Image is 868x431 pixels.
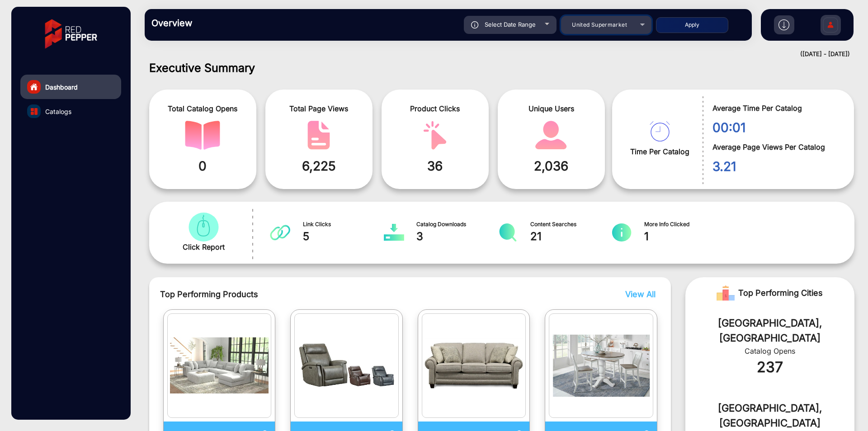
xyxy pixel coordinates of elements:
span: 1 [644,228,726,245]
span: Catalog Downloads [416,220,498,228]
div: Catalog Opens [699,346,841,356]
span: 21 [530,228,612,245]
img: catalog [384,223,404,242]
img: catalog [270,223,290,242]
span: Dashboard [45,82,78,92]
span: United Supermarket [572,21,627,28]
img: catalog [31,108,38,115]
img: Sign%20Up.svg [821,10,840,42]
img: catalog [301,121,336,150]
img: catalog [186,213,221,242]
span: Total Catalog Opens [156,103,250,114]
a: Dashboard [20,75,121,99]
div: 237 [699,356,841,378]
span: View All [625,289,656,299]
div: ([DATE] - [DATE]) [136,50,850,59]
button: View All [623,288,653,300]
span: 5 [303,228,385,245]
img: catalog [650,121,670,142]
img: catalog [170,316,269,415]
img: Rank image [717,284,735,302]
img: icon [471,21,479,28]
span: Link Clicks [303,220,385,228]
span: 00:01 [712,118,840,137]
img: catalog [552,316,651,415]
div: [GEOGRAPHIC_DATA], [GEOGRAPHIC_DATA] [699,316,841,346]
img: catalog [498,223,518,242]
img: catalog [185,121,220,150]
span: Average Page Views Per Catalog [712,142,840,152]
span: Unique Users [505,103,598,114]
span: 0 [156,156,250,175]
span: Total Page Views [272,103,366,114]
span: 2,036 [505,156,598,175]
span: More Info Clicked [644,220,726,228]
img: h2download.svg [778,19,789,30]
span: Content Searches [530,220,612,228]
span: Catalogs [45,107,71,116]
h1: Executive Summary [149,61,854,75]
span: Click Report [183,242,225,252]
span: 3 [416,228,498,245]
span: Top Performing Products [160,288,541,300]
span: Average Time Per Catalog [712,103,840,114]
img: home [30,83,38,91]
img: catalog [612,223,632,242]
span: 3.21 [712,157,840,176]
span: 36 [388,156,482,175]
h3: Overview [151,18,278,28]
span: Select Date Range [485,21,536,28]
span: Product Clicks [388,103,482,114]
button: Apply [656,17,728,33]
span: Top Performing Cities [738,284,823,302]
img: catalog [417,121,453,150]
img: catalog [297,316,396,415]
a: Catalogs [20,99,121,123]
img: catalog [533,121,569,150]
img: vmg-logo [38,11,104,57]
img: catalog [425,316,524,415]
span: 6,225 [272,156,366,175]
div: [GEOGRAPHIC_DATA], [GEOGRAPHIC_DATA] [699,401,841,431]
